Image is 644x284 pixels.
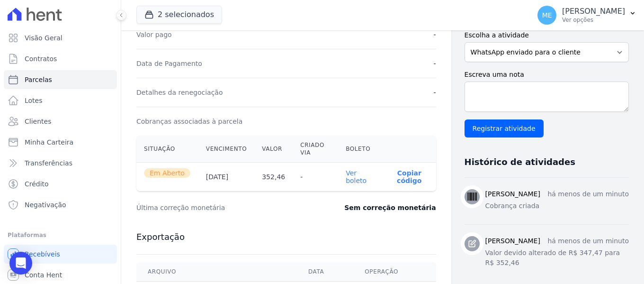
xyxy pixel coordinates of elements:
[144,168,190,178] span: Em Aberto
[198,163,254,192] th: [DATE]
[136,136,198,163] th: Situação
[4,91,117,110] a: Lotes
[25,96,43,105] span: Lotes
[434,59,436,68] dd: -
[562,7,625,16] p: [PERSON_NAME]
[465,156,575,168] h3: Histórico de atividades
[136,88,223,97] dt: Detalhes da renegociação
[4,28,117,47] a: Visão Geral
[562,16,625,24] p: Ver opções
[136,262,297,282] th: Arquivo
[9,252,32,275] div: Open Intercom Messenger
[465,119,544,137] input: Registrar atividade
[4,112,117,131] a: Clientes
[25,54,57,64] span: Contratos
[25,33,63,43] span: Visão Geral
[25,179,49,189] span: Crédito
[136,231,436,243] h3: Exportação
[136,59,202,68] dt: Data de Pagamento
[136,6,222,24] button: 2 selecionados
[465,30,629,40] label: Escolha a atividade
[434,88,436,97] dd: -
[4,154,117,173] a: Transferências
[485,201,629,211] p: Cobrança criada
[530,2,644,28] button: ME [PERSON_NAME] Ver opções
[25,117,51,126] span: Clientes
[293,136,338,163] th: Criado via
[136,203,313,212] dt: Última correção monetária
[254,136,293,163] th: Valor
[25,270,62,280] span: Conta Hent
[25,158,72,168] span: Transferências
[8,229,113,241] div: Plataformas
[25,200,66,210] span: Negativação
[547,236,629,246] p: há menos de um minuto
[434,30,436,39] dd: -
[254,163,293,192] th: 352,46
[4,174,117,193] a: Crédito
[338,136,383,163] th: Boleto
[547,189,629,199] p: há menos de um minuto
[198,136,254,163] th: Vencimento
[293,163,338,192] th: -
[346,169,367,184] a: Ver boleto
[485,189,540,199] h3: [PERSON_NAME]
[344,203,436,212] dd: Sem correção monetária
[4,133,117,152] a: Minha Carteira
[25,249,60,259] span: Recebíveis
[25,75,52,84] span: Parcelas
[465,70,629,80] label: Escreva uma nota
[485,236,540,246] h3: [PERSON_NAME]
[25,137,73,147] span: Minha Carteira
[4,70,117,89] a: Parcelas
[353,262,436,282] th: Operação
[542,12,552,18] span: ME
[297,262,353,282] th: Data
[485,248,629,268] p: Valor devido alterado de R$ 347,47 para R$ 352,46
[390,169,429,184] button: Copiar código
[4,195,117,214] a: Negativação
[136,117,242,126] dt: Cobranças associadas à parcela
[136,30,172,39] dt: Valor pago
[4,49,117,68] a: Contratos
[4,245,117,264] a: Recebíveis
